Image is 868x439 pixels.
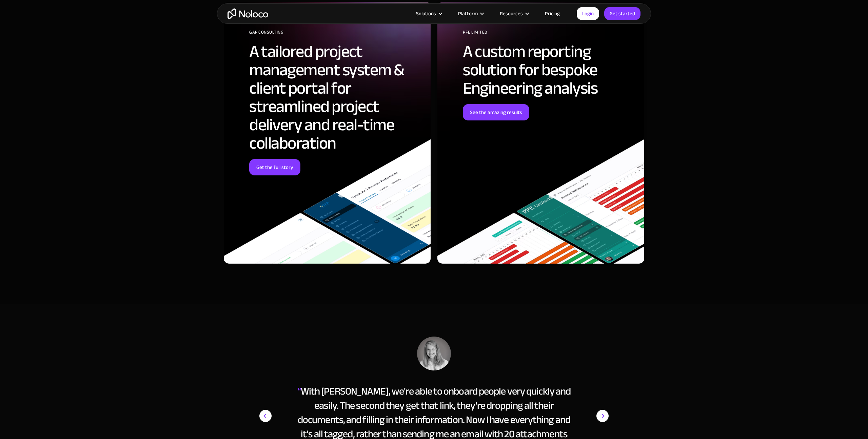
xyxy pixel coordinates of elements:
[297,382,301,401] span: “
[228,8,268,19] a: home
[463,104,529,120] a: See the amazing results
[408,9,450,18] div: Solutions
[536,9,568,18] a: Pricing
[491,9,536,18] div: Resources
[450,9,491,18] div: Platform
[249,27,420,42] div: GAP Consulting
[463,42,634,97] h2: A custom reporting solution for bespoke Engineering analysis
[458,9,478,18] div: Platform
[604,7,640,20] a: Get started
[500,9,523,18] div: Resources
[416,9,436,18] div: Solutions
[577,7,599,20] a: Login
[249,159,300,175] a: Get the full story
[249,42,420,152] h2: A tailored project management system & client portal for streamlined project delivery and real-ti...
[463,27,634,42] div: PFE Limited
